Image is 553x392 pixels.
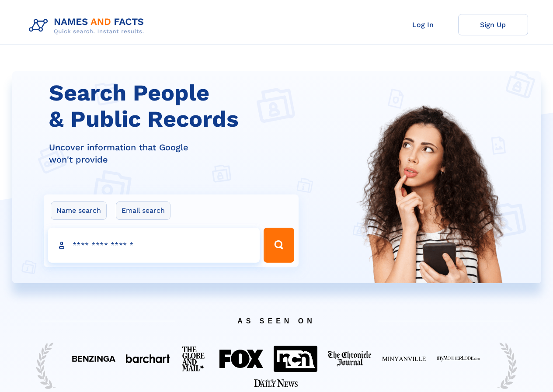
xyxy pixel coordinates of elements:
span: AS SEEN ON [28,306,526,336]
a: Log In [388,14,458,35]
input: search input [48,228,260,263]
img: Featured on Minyanville [382,356,426,362]
img: Logo Names and Facts [25,14,151,38]
img: Featured on The Chronicle Journal [328,351,372,367]
img: Featured on NCN [274,346,317,371]
label: Email search [116,201,170,220]
img: Featured on Benzinga [72,356,115,362]
img: Featured on My Mother Lode [436,356,480,362]
button: Search Button [264,228,294,263]
img: Search People and Public records [351,103,513,327]
h1: Search People & Public Records [49,80,304,132]
div: Uncover information that Google won't provide [49,141,304,166]
a: Sign Up [458,14,528,35]
img: Featured on BarChart [126,354,170,363]
img: Featured on Starkville Daily News [254,379,298,387]
label: Name search [51,201,107,220]
img: Featured on The Globe And Mail [180,344,209,373]
img: Featured on FOX 40 [219,350,263,368]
